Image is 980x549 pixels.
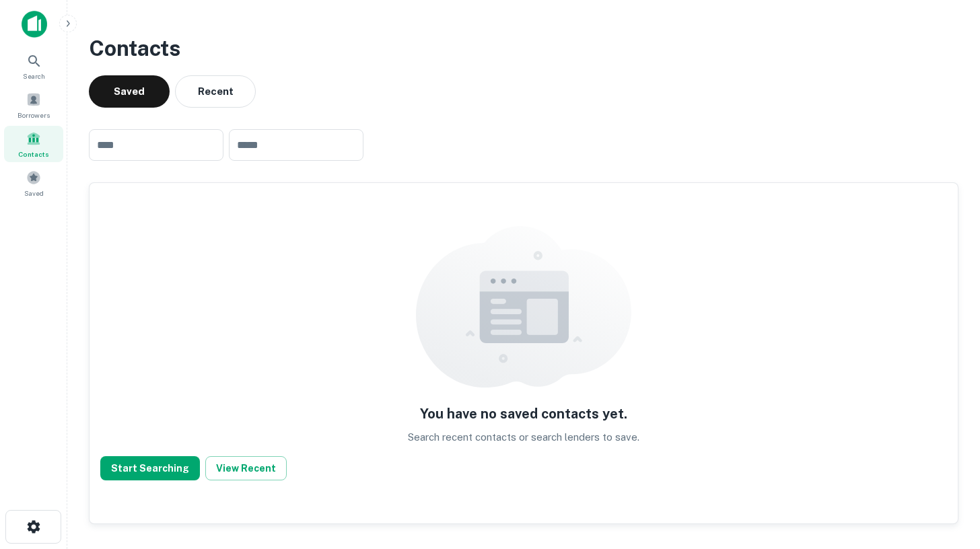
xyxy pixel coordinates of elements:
h3: Contacts [89,32,958,65]
span: Contacts [18,149,49,159]
button: Saved [89,75,170,108]
h5: You have no saved contacts yet. [420,404,627,424]
span: Borrowers [17,110,50,120]
a: Borrowers [4,87,63,123]
a: Search [4,48,63,84]
p: Search recent contacts or search lenders to save. [408,429,639,445]
img: empty content [416,226,631,388]
span: Saved [24,188,44,198]
a: Saved [4,165,63,201]
a: Contacts [4,126,63,162]
span: Search [23,71,45,81]
button: View Recent [205,456,287,480]
img: capitalize-icon.png [22,11,47,38]
button: Recent [175,75,256,108]
button: Start Searching [100,456,200,480]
